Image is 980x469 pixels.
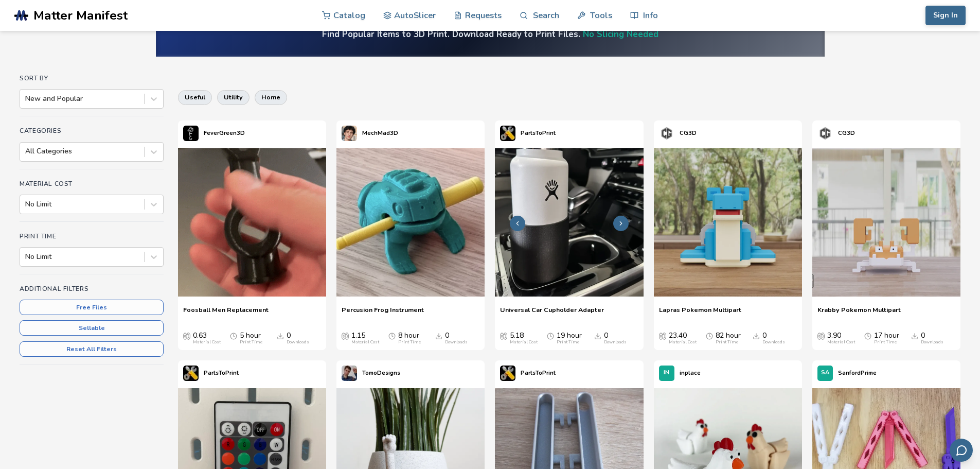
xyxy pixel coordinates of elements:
[654,120,702,146] a: CG3D's profileCG3D
[659,126,674,141] img: CG3D's profile
[680,128,697,138] p: CG3D
[435,332,442,340] span: Downloads
[817,306,901,321] a: Krabby Pokemon Multipart
[25,147,27,155] input: All Categories
[322,28,658,40] h4: Find Popular Items to 3D Print. Download Ready to Print Files.
[230,332,237,340] span: Average Print Time
[583,28,658,40] a: No Slicing Needed
[495,360,561,386] a: PartsToPrint's profilePartsToPrint
[20,341,164,357] button: Reset All Filters
[817,332,825,340] span: Average Cost
[25,253,27,261] input: No Limit
[277,332,284,340] span: Downloads
[351,332,379,345] div: 1.15
[500,366,515,381] img: PartsToPrint's profile
[342,366,357,381] img: TomoDesigns's profile
[557,332,582,345] div: 19 hour
[500,332,507,340] span: Average Cost
[217,90,250,105] button: utility
[547,332,554,340] span: Average Print Time
[183,306,269,321] a: Foosball Men Replacement
[398,340,421,345] div: Print Time
[204,368,239,378] p: PartsToPrint
[20,127,164,134] h4: Categories
[604,340,627,345] div: Downloads
[812,120,860,146] a: CG3D's profileCG3D
[362,128,398,138] p: MechMad3D
[864,332,871,340] span: Average Print Time
[659,306,741,321] a: Lapras Pokemon Multipart
[193,340,221,345] div: Material Cost
[604,332,627,345] div: 0
[557,340,579,345] div: Print Time
[178,90,212,105] button: useful
[921,340,943,345] div: Downloads
[716,340,738,345] div: Print Time
[183,126,199,141] img: FeverGreen3D's profile
[240,332,262,345] div: 5 hour
[204,128,245,138] p: FeverGreen3D
[388,332,396,340] span: Average Print Time
[183,332,190,340] span: Average Cost
[20,285,164,292] h4: Additional Filters
[762,332,785,345] div: 0
[255,90,287,105] button: home
[25,200,27,209] input: No Limit
[838,128,855,138] p: CG3D
[336,360,405,386] a: TomoDesigns's profileTomoDesigns
[827,340,855,345] div: Material Cost
[659,332,666,340] span: Average Cost
[183,366,199,381] img: PartsToPrint's profile
[20,320,164,336] button: Sellable
[521,128,556,138] p: PartsToPrint
[20,233,164,240] h4: Print Time
[287,332,309,345] div: 0
[716,332,741,345] div: 82 hour
[336,120,403,146] a: MechMad3D's profileMechMad3D
[669,340,697,345] div: Material Cost
[874,340,897,345] div: Print Time
[874,332,899,345] div: 17 hour
[342,332,349,340] span: Average Cost
[510,332,538,345] div: 5.18
[827,332,855,345] div: 3.90
[753,332,760,340] span: Downloads
[193,332,221,345] div: 0.63
[680,368,701,378] p: inplace
[445,332,468,345] div: 0
[398,332,421,345] div: 8 hour
[762,340,785,345] div: Downloads
[510,340,538,345] div: Material Cost
[500,126,515,141] img: PartsToPrint's profile
[342,306,424,321] span: Percusion Frog Instrument
[500,306,604,321] a: Universal Car Cupholder Adapter
[351,340,379,345] div: Material Cost
[33,8,128,23] span: Matter Manifest
[838,368,877,378] p: SanfordPrime
[821,370,829,376] span: SA
[20,180,164,187] h4: Material Cost
[669,332,697,345] div: 23.40
[664,370,669,376] span: IN
[25,95,27,103] input: New and Popular
[445,340,468,345] div: Downloads
[921,332,943,345] div: 0
[178,120,250,146] a: FeverGreen3D's profileFeverGreen3D
[925,6,966,25] button: Sign In
[911,332,918,340] span: Downloads
[287,340,309,345] div: Downloads
[594,332,601,340] span: Downloads
[521,368,556,378] p: PartsToPrint
[20,300,164,315] button: Free Files
[706,332,713,340] span: Average Print Time
[950,439,973,462] button: Send feedback via email
[362,368,400,378] p: TomoDesigns
[178,360,244,386] a: PartsToPrint's profilePartsToPrint
[817,126,833,141] img: CG3D's profile
[342,126,357,141] img: MechMad3D's profile
[20,75,164,82] h4: Sort By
